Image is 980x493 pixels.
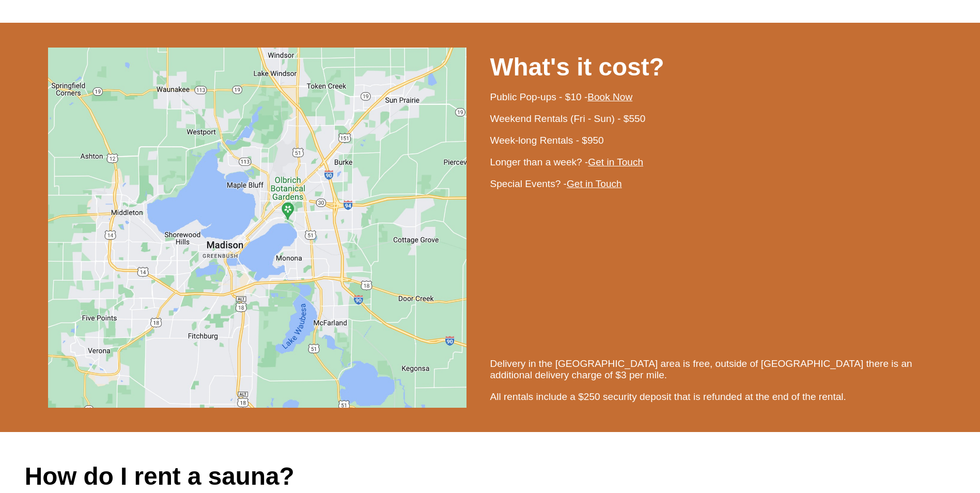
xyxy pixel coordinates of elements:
img: madison.jpeg [48,48,467,408]
div: Weekend Rentals (Fri - Sun) - $550 [490,108,956,130]
div: Delivery in the [GEOGRAPHIC_DATA] area is free, outside of [GEOGRAPHIC_DATA] there is an addition... [490,353,956,386]
div: All rentals include a $250 security deposit that is refunded at the end of the rental. [490,386,956,408]
div: Special Events? - [490,173,956,195]
div: What's it cost? [490,48,956,86]
a: Get in Touch [588,157,643,167]
div: Week-long Rentals - $950 [490,130,956,151]
a: Get in Touch [567,178,622,189]
div: Public Pop-ups - $10 - [490,86,956,108]
a: Book Now [587,91,632,102]
div: Longer than a week? - [490,151,956,173]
